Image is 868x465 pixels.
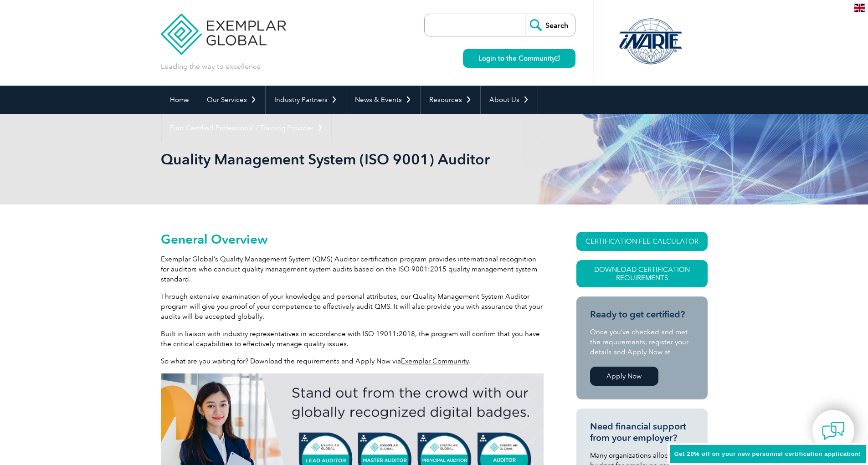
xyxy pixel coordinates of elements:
[161,356,544,366] p: So what are you waiting for? Download the requirements and Apply Now via .
[161,291,544,322] p: Through extensive examination of your knowledge and personal attributes, our Quality Management S...
[161,150,511,168] h1: Quality Management System (ISO 9001) Auditor
[401,357,469,365] a: Exemplar Community
[555,56,560,61] img: open_square.png
[590,309,694,320] h3: Ready to get certified?
[525,14,575,36] input: Search
[590,421,694,444] h3: Need financial support from your employer?
[674,450,861,457] span: Get 20% off on your new personnel certification application!
[161,86,198,114] a: Home
[822,419,845,442] img: contact-chat.png
[266,86,346,114] a: Industry Partners
[481,86,538,114] a: About Us
[421,86,480,114] a: Resources
[463,49,575,68] a: Login to the Community
[198,86,265,114] a: Our Services
[854,4,865,12] img: en
[161,61,261,72] p: Leading the way to excellence
[346,86,420,114] a: News & Events
[161,114,332,142] a: Find Certified Professional / Training Provider
[161,232,544,246] h2: General Overview
[590,327,694,357] p: Once you’ve checked and met the requirements, register your details and Apply Now at
[576,260,708,287] a: Download Certification Requirements
[576,232,708,251] a: CERTIFICATION FEE CALCULATOR
[590,367,658,386] a: Apply Now
[161,329,544,349] p: Built in liaison with industry representatives in accordance with ISO 19011:2018, the program wil...
[161,254,544,284] p: Exemplar Global’s Quality Management System (QMS) Auditor certification program provides internat...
